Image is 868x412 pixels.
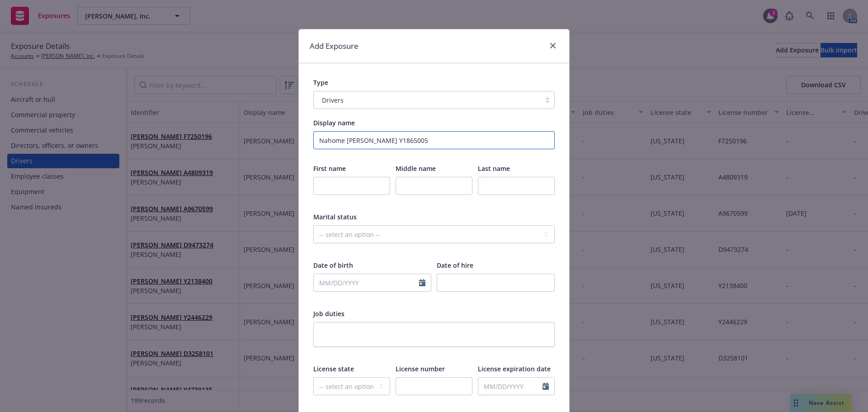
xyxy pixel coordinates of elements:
input: MM/DD/YYYY [478,378,542,395]
span: First name [313,164,346,173]
span: Job duties [313,309,344,318]
span: Display name [313,118,355,127]
span: License number [396,365,445,373]
span: Date of hire [437,261,473,270]
a: close [547,40,558,51]
span: Middle name [396,164,436,173]
span: Drivers [322,95,344,105]
span: License state [313,365,354,373]
span: Type [313,78,328,87]
input: MM/DD/YYYY [314,274,419,291]
svg: Calendar [542,383,549,390]
span: License expiration date [478,365,551,373]
span: Marital status [313,213,357,221]
span: Drivers [318,95,536,105]
span: Last name [478,164,510,173]
span: Date of birth [313,261,353,270]
svg: Calendar [419,279,425,286]
h1: Add Exposure [310,40,359,52]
